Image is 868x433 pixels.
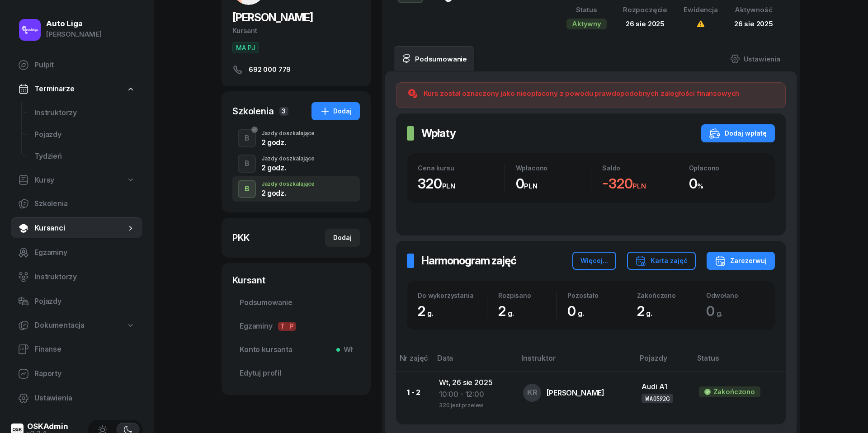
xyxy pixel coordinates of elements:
[706,292,764,299] div: Odwołano
[279,107,288,116] span: 3
[697,182,703,190] small: %
[442,182,456,190] small: PLN
[261,139,315,146] div: 2 godz.
[734,4,773,16] div: Aktywność
[498,303,519,319] span: 2
[340,344,353,356] span: Wł
[432,372,516,414] td: Wt, 26 sie 2025
[232,339,360,361] a: Konto kursantaWł
[635,255,688,266] div: Karta zajęć
[232,292,360,314] a: Podsumowanie
[11,242,142,264] a: Egzaminy
[646,309,652,318] small: g.
[701,124,775,142] button: Dodaj wpłatę
[689,175,764,192] div: 0
[566,4,607,16] div: Status
[642,381,684,393] div: Audi A1
[637,303,657,319] span: 2
[249,64,291,75] span: 692 000 779
[418,175,505,192] div: 320
[238,155,256,173] button: B
[278,322,287,331] span: T
[717,309,723,318] small: g.
[11,170,142,191] a: Kursy
[34,83,74,95] span: Terminarze
[34,320,85,331] span: Dokumentacja
[578,309,584,318] small: g.
[232,362,360,384] a: Edytuj profil
[394,46,474,71] a: Podsumowanie
[709,128,767,139] div: Dodaj wpłatę
[240,344,353,356] span: Konto kursanta
[627,252,696,270] button: Karta zajęć
[645,395,670,402] div: WA0592G
[287,322,296,331] span: P
[11,387,142,409] a: Ustawienia
[11,266,142,288] a: Instruktorzy
[238,180,256,198] button: B
[734,18,773,30] div: 26 sie 2025
[240,320,353,332] span: Egzaminy
[723,46,788,71] a: Ustawienia
[232,25,360,37] div: Kursant
[602,164,678,172] div: Saldo
[706,303,727,319] span: 0
[684,4,718,16] div: Ewidencja
[34,271,135,283] span: Instruktorzy
[333,232,352,243] div: Dodaj
[439,389,509,400] div: 10:00 - 12:00
[232,42,259,53] button: MA PJ
[240,297,353,309] span: Podsumowanie
[637,292,695,299] div: Zakończono
[232,274,360,287] div: Kursant
[713,386,755,398] div: Zakończono
[498,292,556,299] div: Rozpisano
[421,126,456,141] h2: Wpłaty
[34,344,135,355] span: Finanse
[320,106,352,117] div: Dodaj
[567,303,625,320] div: 0
[11,79,142,99] a: Terminarze
[232,176,360,202] button: BJazdy doszkalające2 godz.
[27,146,142,167] a: Tydzień
[34,174,54,186] span: Kursy
[311,102,360,120] button: Dodaj
[34,247,135,259] span: Egzaminy
[516,352,634,372] th: Instruktor
[46,20,102,28] div: Auto Liga
[232,64,360,75] a: 692 000 779
[240,367,353,379] span: Edytuj profil
[432,352,516,372] th: Data
[261,164,315,171] div: 2 godz.
[34,59,135,71] span: Pulpit
[27,102,142,124] a: Instruktorzy
[34,296,135,307] span: Pojazdy
[11,217,142,239] a: Kursanci
[11,363,142,385] a: Raporty
[27,124,142,146] a: Pojazdy
[11,54,142,76] a: Pulpit
[567,292,625,299] div: Pozostało
[232,105,274,118] div: Szkolenia
[34,368,135,380] span: Raporty
[602,175,678,192] div: -320
[232,231,250,244] div: PKK
[11,291,142,312] a: Pojazdy
[689,164,764,172] div: Opłacono
[632,182,646,190] small: PLN
[516,164,591,172] div: Wpłacono
[527,389,538,396] span: KR
[623,4,667,16] div: Rozpoczęcie
[634,352,691,372] th: Pojazdy
[232,151,360,176] button: BJazdy doszkalające2 godz.
[34,107,135,119] span: Instruktorzy
[241,156,253,171] div: B
[34,151,135,162] span: Tydzień
[238,129,256,147] button: B
[241,131,253,146] div: B
[418,292,487,299] div: Do wykorzystania
[524,182,538,190] small: PLN
[232,11,313,24] span: [PERSON_NAME]
[261,156,315,161] div: Jazdy doszkalające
